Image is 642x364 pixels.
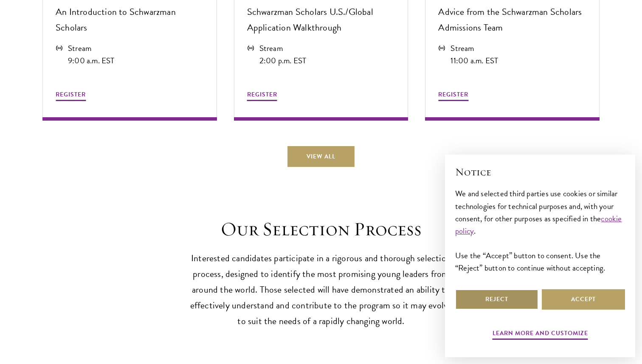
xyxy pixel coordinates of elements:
[455,289,538,310] button: Reject
[56,90,86,99] span: REGISTER
[455,165,625,179] h2: Notice
[438,4,586,36] p: Advice from the Schwarzman Scholars Admissions Team
[542,289,625,310] button: Accept
[247,89,277,102] button: REGISTER
[259,54,307,67] div: 2:00 p.m. EST
[455,212,622,237] a: cookie policy
[438,90,468,99] span: REGISTER
[68,54,115,67] div: 9:00 a.m. EST
[56,4,204,36] p: An Introduction to Schwarzman Scholars
[189,251,453,329] p: Interested candidates participate in a rigorous and thorough selection process, designed to ident...
[493,328,588,341] button: Learn more and customize
[455,187,625,274] div: We and selected third parties use cookies or similar technologies for technical purposes and, wit...
[287,146,355,166] a: View All
[56,89,86,102] button: REGISTER
[438,89,468,102] button: REGISTER
[189,217,453,241] h2: Our Selection Process
[451,54,498,67] div: 11:00 a.m. EST
[451,42,498,54] div: Stream
[259,42,307,54] div: Stream
[68,42,115,54] div: Stream
[247,90,277,99] span: REGISTER
[247,4,395,36] p: Schwarzman Scholars U.S./Global Application Walkthrough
